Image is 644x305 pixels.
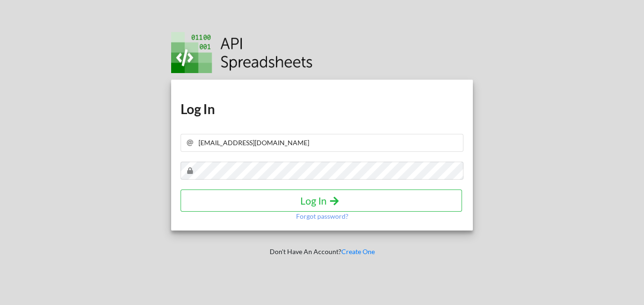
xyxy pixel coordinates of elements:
[190,195,452,206] h4: Log In
[296,212,348,221] p: Forgot password?
[171,32,313,73] img: Logo.png
[341,247,375,256] a: Create One
[181,190,462,212] button: Log In
[181,134,463,152] input: Your Email
[165,247,479,256] p: Don't Have An Account?
[181,100,463,117] h1: Log In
